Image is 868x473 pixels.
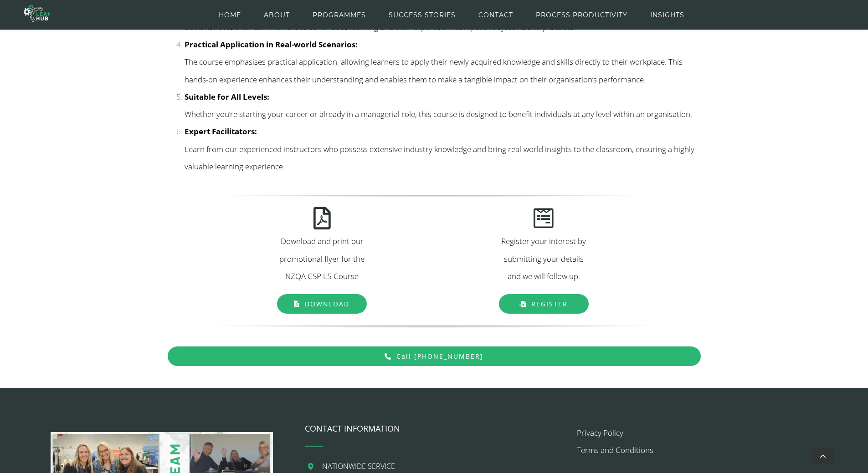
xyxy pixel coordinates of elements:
[577,427,623,438] a: Privacy Policy
[185,92,269,102] strong: Suitable for All Levels:
[24,1,50,26] img: The Lean Hub | Optimising productivity with Lean Logo
[185,92,692,119] span: Whether you’re starting your career or already in a managerial role, this course is designed to b...
[499,294,589,314] a: Register
[277,294,367,314] a: Download
[501,236,586,281] span: Register your interest by submitting your details and we will follow up.
[577,445,653,455] a: Terms and Conditions
[185,39,683,85] span: The course emphasises practical application, allowing learners to apply their newly acquired know...
[168,346,701,366] a: Call [PHONE_NUMBER]
[185,126,694,172] span: Learn from our experienced instructors who possess extensive industry knowledge and bring real-wo...
[185,126,257,137] strong: Expert Facilitators:
[279,236,365,281] span: Download and print our promotional flyer for the NZQA CSP L5 Course
[322,461,395,471] span: NATIONWIDE SERVICE
[396,352,483,361] span: Call [PHONE_NUMBER]
[185,39,358,50] strong: Practical Application in Real-world Scenarios:
[531,300,568,308] span: Register
[305,424,564,432] h4: CONTACT INFORMATION
[305,300,349,308] span: Download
